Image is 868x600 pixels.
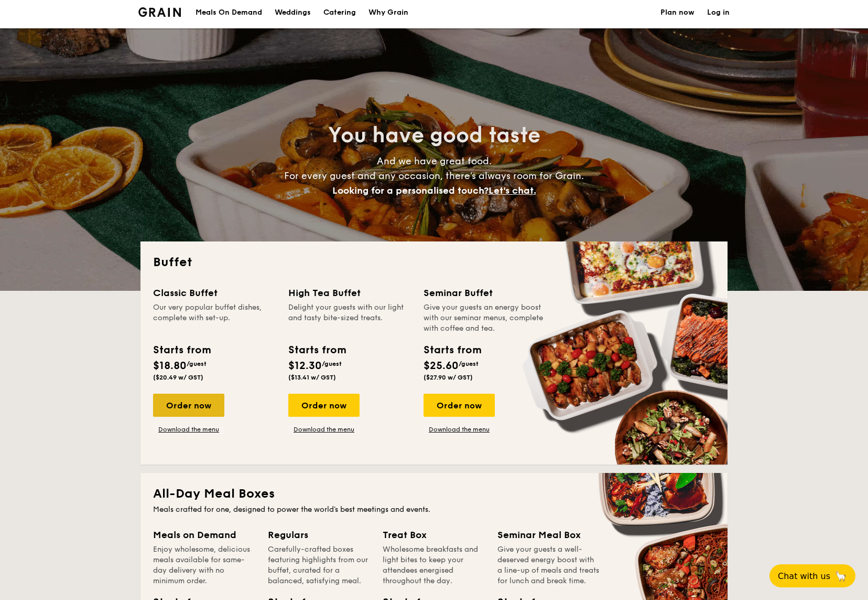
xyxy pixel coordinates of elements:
[153,486,715,502] h2: All-Day Meal Boxes
[153,286,276,300] div: Classic Buffet
[153,360,187,372] span: $18.80
[153,528,255,542] div: Meals on Demand
[424,394,495,417] div: Order now
[322,360,342,367] span: /guest
[153,342,210,358] div: Starts from
[288,286,411,300] div: High Tea Buffet
[284,155,584,196] span: And we have great food. For every guest and any occasion, there’s always room for Grain.
[153,302,276,334] div: Our very popular buffet dishes, complete with set-up.
[138,7,181,17] img: Grain
[288,425,360,434] a: Download the menu
[424,360,459,372] span: $25.60
[288,360,322,372] span: $12.30
[288,374,336,381] span: ($13.41 w/ GST)
[288,302,411,334] div: Delight your guests with our light and tasty bite-sized treats.
[187,360,207,367] span: /guest
[834,570,847,582] span: 🦙
[383,544,485,586] div: Wholesome breakfasts and light bites to keep your attendees energised throughout the day.
[153,544,255,586] div: Enjoy wholesome, delicious meals available for same-day delivery with no minimum order.
[424,425,495,434] a: Download the menu
[288,394,360,417] div: Order now
[424,302,546,334] div: Give your guests an energy boost with our seminar menus, complete with coffee and tea.
[288,342,345,358] div: Starts from
[769,564,855,587] button: Chat with us🦙
[497,544,600,586] div: Give your guests a well-deserved energy boost with a line-up of meals and treats for lunch and br...
[268,544,370,586] div: Carefully-crafted boxes featuring highlights from our buffet, curated for a balanced, satisfying ...
[153,425,224,434] a: Download the menu
[153,374,203,381] span: ($20.49 w/ GST)
[332,185,489,196] span: Looking for a personalised touch?
[268,528,370,542] div: Regulars
[153,394,224,417] div: Order now
[138,7,181,17] a: Logotype
[497,528,600,542] div: Seminar Meal Box
[328,123,540,148] span: You have good taste
[459,360,479,367] span: /guest
[778,571,830,581] span: Chat with us
[383,528,485,542] div: Treat Box
[153,504,715,515] div: Meals crafted for one, designed to power the world's best meetings and events.
[424,374,473,381] span: ($27.90 w/ GST)
[424,286,546,300] div: Seminar Buffet
[489,185,536,196] span: Let's chat.
[424,342,481,358] div: Starts from
[153,254,715,271] h2: Buffet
